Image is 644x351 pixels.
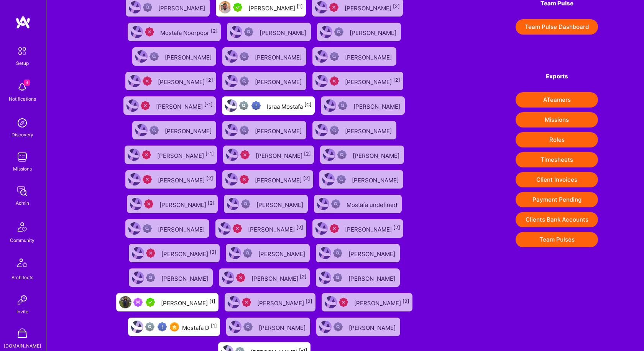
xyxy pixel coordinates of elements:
img: Not Scrubbed [331,199,340,209]
div: [PERSON_NAME] [161,273,210,283]
img: User Avatar [131,321,143,333]
div: [PERSON_NAME] [157,150,214,160]
sup: [2] [210,249,217,255]
div: [PERSON_NAME] [352,174,400,184]
img: User Avatar [315,50,328,63]
div: [PERSON_NAME] [345,51,393,61]
img: High Potential User [158,322,167,331]
img: User Avatar [229,247,241,259]
img: User Avatar [132,247,144,259]
div: [PERSON_NAME] [255,76,303,86]
button: Team Pulses [516,232,598,247]
img: User Avatar [219,1,231,13]
div: Mostafa Noorpoor [160,27,218,37]
img: Unqualified [144,199,153,209]
img: User Avatar [128,75,141,87]
img: User Avatar [219,222,231,235]
img: Not Scrubbed [330,52,339,61]
img: Not Scrubbed [337,175,346,184]
img: User Avatar [128,149,140,161]
img: Unqualified [329,3,338,12]
a: User AvatarUnqualifiedMostafa Noorpoor[2] [125,20,224,44]
div: [PERSON_NAME] [345,224,400,233]
img: Unqualified [143,76,152,86]
a: Team Pulse Dashboard [516,19,598,35]
div: [PERSON_NAME] [158,174,213,184]
div: [PERSON_NAME] [158,2,207,12]
button: Payment Pending [516,192,598,207]
img: User Avatar [132,272,144,284]
img: User Avatar [225,124,238,136]
a: User AvatarUnqualified[PERSON_NAME][2] [309,69,406,93]
img: Unqualified [330,76,339,86]
img: User Avatar [319,272,331,284]
img: Not Scrubbed [334,27,343,36]
a: User AvatarNot Scrubbed[PERSON_NAME] [309,118,399,142]
div: [PERSON_NAME] [354,297,409,307]
img: Not Scrubbed [244,27,253,36]
sup: [1] [209,298,215,304]
a: User AvatarUnqualified[PERSON_NAME][2] [222,290,319,315]
div: Mostafa undefined [347,199,399,209]
img: Not fully vetted [239,101,248,110]
div: [PERSON_NAME] [353,150,401,160]
img: User Avatar [230,26,242,38]
a: User AvatarUnqualified[PERSON_NAME][2] [122,69,219,93]
a: User AvatarNot Scrubbed[PERSON_NAME] [313,241,403,265]
a: User AvatarNot Scrubbed[PERSON_NAME] [129,118,219,142]
a: User AvatarNot Scrubbed[PERSON_NAME] [318,93,408,118]
img: Not Scrubbed [333,248,342,258]
img: Unqualified [145,27,154,36]
img: SelectionTeam [170,322,179,331]
a: User AvatarNot Scrubbed[PERSON_NAME] [221,192,311,216]
button: Clients Bank Accounts [516,212,598,227]
sup: [C] [304,102,312,108]
div: [PERSON_NAME] [255,125,303,135]
div: [PERSON_NAME] [350,27,398,37]
div: [PERSON_NAME] [345,2,400,12]
img: User Avatar [135,50,148,63]
a: User AvatarNot Scrubbed[PERSON_NAME] [126,265,216,290]
div: [PERSON_NAME] [348,248,397,258]
a: User AvatarNot ScrubbedMostafa undefined [311,192,405,216]
img: Unqualified [142,150,151,159]
div: Setup [16,59,29,67]
img: A.Teamer in Residence [146,298,155,307]
a: User AvatarNot Scrubbed[PERSON_NAME] [313,265,403,290]
div: Israa Mostafa [267,101,312,111]
img: User Avatar [325,296,337,308]
img: User Avatar [315,75,328,87]
img: Invite [15,292,30,308]
img: User Avatar [128,222,141,235]
img: A.Teamer in Residence [233,3,242,12]
button: Roles [516,132,598,147]
div: [PERSON_NAME] [345,76,400,86]
img: User Avatar [315,1,327,13]
a: User AvatarUnqualified[PERSON_NAME][-1] [120,93,219,118]
img: teamwork [15,149,30,165]
sup: [2] [296,225,303,230]
a: User AvatarUnqualified[PERSON_NAME][2] [212,216,309,241]
img: User Avatar [317,198,329,210]
div: Missions [13,165,32,173]
div: Invite [16,308,28,316]
img: User Avatar [227,198,239,210]
button: Missions [516,112,598,127]
img: Been on Mission [133,298,143,307]
div: [PERSON_NAME] [161,297,215,307]
img: A Store [15,326,30,342]
a: User AvatarNot Scrubbed[PERSON_NAME] [219,44,309,69]
a: User AvatarNot Scrubbed[PERSON_NAME] [223,241,313,265]
a: User AvatarUnqualified[PERSON_NAME][2] [122,167,219,192]
div: Mostafa D [182,322,217,332]
div: [PERSON_NAME] [353,101,402,111]
div: [PERSON_NAME] [257,297,312,307]
div: [PERSON_NAME] [156,101,213,111]
img: Not Scrubbed [240,126,249,135]
img: Not Scrubbed [143,3,152,12]
img: Unqualified [242,298,251,307]
sup: [2] [206,175,213,181]
img: Unqualified [330,224,339,233]
img: User Avatar [127,99,139,112]
div: [PERSON_NAME] [256,150,311,160]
